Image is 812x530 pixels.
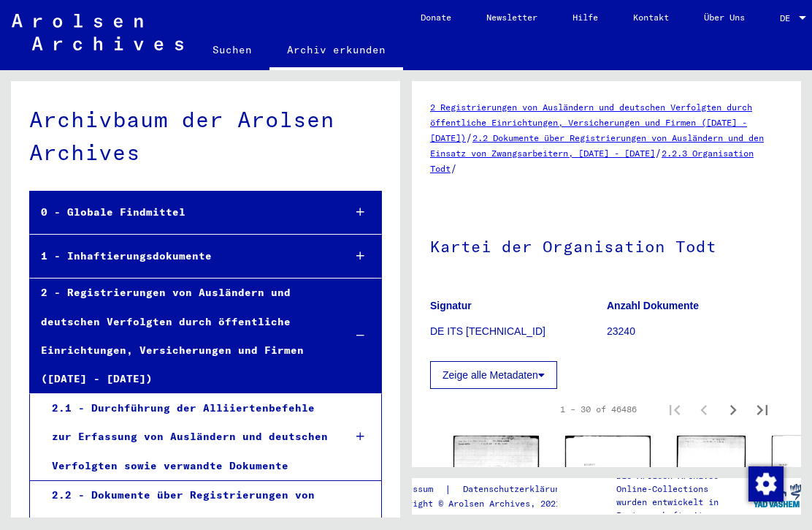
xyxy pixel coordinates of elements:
a: Datenschutzerklärung [451,482,583,497]
button: Zeige alle Metadaten [430,361,557,389]
span: DE [780,13,796,23]
a: Suchen [195,32,269,67]
button: Last page [748,395,777,424]
p: Copyright © Arolsen Archives, 2021 [387,497,583,510]
b: Anzahl Dokumente [607,300,699,311]
span: / [451,162,457,175]
button: Previous page [689,395,719,424]
img: 001.jpg [453,436,539,496]
p: 23240 [607,324,783,339]
p: DE ITS [TECHNICAL_ID] [430,324,606,339]
div: 0 - Globale Findmittel [30,198,332,227]
img: 002.jpg [565,436,651,496]
p: Die Arolsen Archives Online-Collections [616,469,752,496]
a: Impressum [387,482,445,497]
div: | [387,482,583,497]
img: Zustimmung ändern [748,466,784,501]
img: Arolsen_neg.svg [12,14,183,50]
a: 2.2 Dokumente über Registrierungen von Ausländern und den Einsatz von Zwangsarbeitern, [DATE] - [... [430,132,764,159]
a: 2 Registrierungen von Ausländern und deutschen Verfolgten durch öffentliche Einrichtungen, Versic... [430,102,752,143]
div: 2 - Registrierungen von Ausländern und deutschen Verfolgten durch öffentliche Einrichtungen, Vers... [30,279,332,393]
div: 1 – 30 of 46486 [560,403,637,416]
span: / [466,131,472,144]
b: Signatur [430,300,472,311]
p: wurden entwickelt in Partnerschaft mit [616,496,752,522]
div: 2.1 - Durchführung der Alliiertenbefehle zur Erfassung von Ausländern und deutschen Verfolgten so... [41,394,332,480]
button: First page [660,395,689,424]
div: 1 - Inhaftierungsdokumente [30,242,332,270]
img: 001.jpg [677,436,745,484]
span: / [655,146,662,159]
button: Next page [719,395,748,424]
a: Archiv erkunden [269,32,403,70]
div: Archivbaum der Arolsen Archives [29,103,382,169]
h1: Kartei der Organisation Todt [430,213,783,277]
